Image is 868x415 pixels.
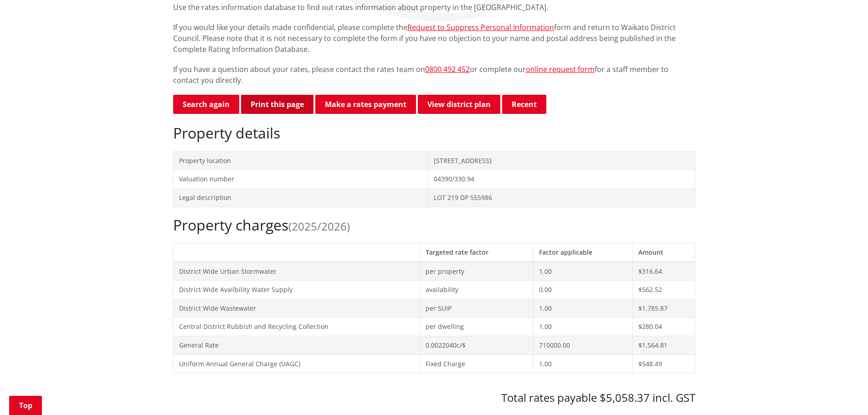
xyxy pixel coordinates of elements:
td: per SUIP [420,299,534,318]
td: District Wide Wastewater [173,299,420,318]
td: 0.00 [534,281,633,299]
button: Print this page [241,95,313,114]
td: Legal description [173,188,428,207]
a: Make a rates payment [315,95,416,114]
td: per dwelling [420,318,534,336]
td: 1.00 [534,299,633,318]
p: Use the rates information database to find out rates information about property in the [GEOGRAPHI... [173,2,695,13]
td: Uniform Annual General Charge (UAGC) [173,354,420,373]
a: 0800 492 452 [425,64,470,74]
td: Fixed Charge [420,354,534,373]
td: $280.04 [633,318,695,336]
button: Recent [502,95,546,114]
h3: Total rates payable $5,058.37 incl. GST [173,391,695,405]
td: 0.0022040c/$ [420,336,534,354]
h2: Property charges [173,216,695,234]
a: Top [9,396,42,415]
a: Search again [173,95,239,114]
a: View district plan [418,95,500,114]
td: 710000.00 [534,336,633,354]
p: If you have a question about your rates, please contact the rates team on or complete our for a s... [173,64,695,86]
td: 1.00 [534,318,633,336]
td: General Rate [173,336,420,354]
td: LOT 219 DP 555986 [428,188,695,207]
td: 1.00 [534,354,633,373]
span: (2025/2026) [288,219,350,234]
th: Targeted rate factor [420,243,534,261]
td: 1.00 [534,262,633,281]
td: Central District Rubbish and Recycling Collection [173,318,420,336]
a: online request form [526,64,595,74]
td: $1,564.81 [633,336,695,354]
td: $316.64 [633,262,695,281]
th: Amount [633,243,695,261]
a: Request to Suppress Personal Information [407,22,554,32]
td: $1,785.87 [633,299,695,318]
td: Valuation number [173,170,428,189]
td: District Wide Availbility Water Supply [173,281,420,299]
th: Factor applicable [534,243,633,261]
td: $562.52 [633,281,695,299]
td: [STREET_ADDRESS] [428,151,695,170]
p: If you would like your details made confidential, please complete the form and return to Waikato ... [173,22,695,55]
td: District Wide Urban Stormwater [173,262,420,281]
iframe: Messenger Launcher [826,377,859,410]
h2: Property details [173,124,695,142]
td: 04390/330.94 [428,170,695,189]
td: Property location [173,151,428,170]
td: availability [420,281,534,299]
td: per property [420,262,534,281]
td: $548.49 [633,354,695,373]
